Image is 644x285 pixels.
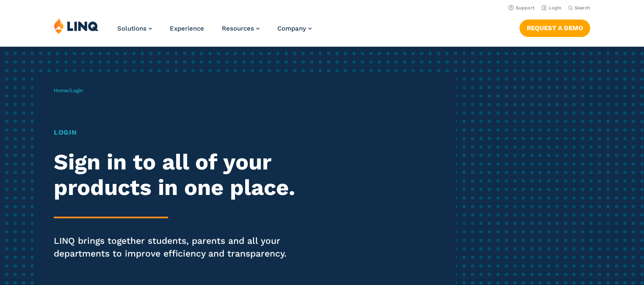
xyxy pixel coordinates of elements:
[117,25,146,32] span: Solutions
[54,18,99,34] img: LINQ | K‑12 Software
[509,5,535,11] a: Support
[520,20,590,37] a: Request a Demo
[520,18,590,37] nav: Button Navigation
[117,25,152,32] a: Solutions
[222,25,254,32] span: Resources
[54,127,302,138] h1: Login
[54,150,302,200] h2: Sign in to all of your products in one place.
[568,5,590,11] button: Open Search Bar
[277,25,312,32] a: Company
[70,87,83,93] span: Login
[277,25,306,32] span: Company
[575,5,590,11] span: Search
[54,234,302,260] p: LINQ brings together students, parents and all your departments to improve efficiency and transpa...
[54,87,68,93] a: Home
[117,18,312,46] nav: Primary Navigation
[170,25,204,32] a: Experience
[54,87,83,93] span: /
[222,25,260,32] a: Resources
[542,5,561,11] a: Login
